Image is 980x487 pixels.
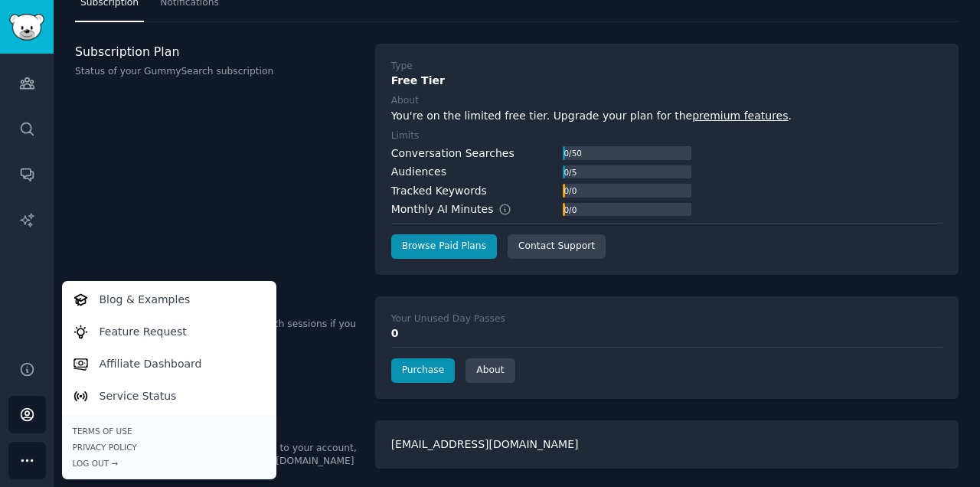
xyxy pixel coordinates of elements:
a: About [465,358,514,383]
p: Feature Request [100,324,187,340]
a: premium features [692,109,788,122]
div: 0 / 50 [563,146,583,160]
div: 0 / 5 [563,165,578,179]
p: Affiliate Dashboard [100,356,202,372]
div: Conversation Searches [391,145,514,162]
div: 0 / 0 [563,184,578,198]
div: 0 [391,325,942,342]
a: Contact Support [508,234,606,259]
a: Privacy Policy [73,442,266,453]
div: Log Out → [73,458,266,469]
div: You're on the limited free tier. Upgrade your plan for the . [391,108,942,124]
div: Monthly AI Minutes [391,201,528,217]
div: About [391,94,419,108]
img: GummySearch logo [9,14,44,41]
p: Service Status [100,388,177,404]
div: Your Unused Day Passes [391,312,505,326]
div: [EMAIL_ADDRESS][DOMAIN_NAME] [375,420,959,469]
div: 0 / 0 [563,203,578,217]
div: Tracked Keywords [391,183,487,199]
div: Free Tier [391,73,942,89]
p: Status of your GummySearch subscription [75,65,359,79]
div: Limits [391,129,420,143]
div: Audiences [391,164,446,180]
p: Blog & Examples [100,292,191,308]
a: Service Status [64,380,273,412]
a: Terms of Use [73,426,266,436]
a: Browse Paid Plans [391,234,497,259]
a: Blog & Examples [64,283,273,315]
div: Type [391,60,413,74]
a: Affiliate Dashboard [64,348,273,380]
h3: Subscription Plan [75,44,359,60]
a: Feature Request [64,315,273,348]
a: Purchase [391,358,456,383]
